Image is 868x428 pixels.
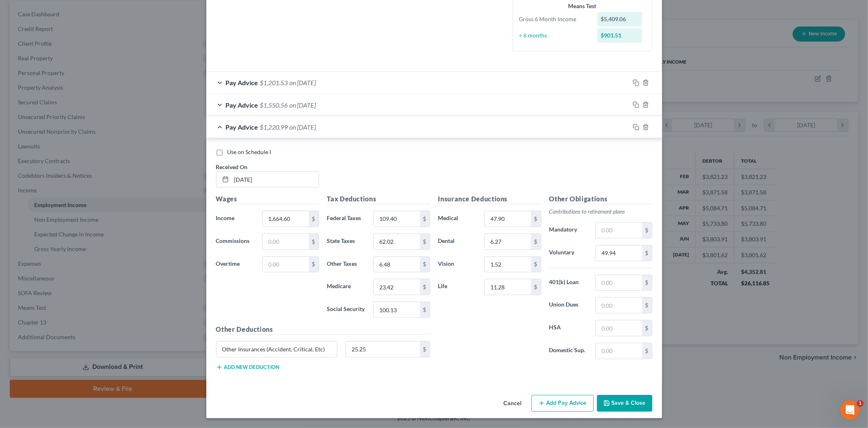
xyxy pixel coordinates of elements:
div: $ [420,342,430,357]
label: Other Taxes [323,256,370,273]
div: $ [531,234,541,249]
span: $1,220.99 [260,123,288,131]
label: Medical [434,211,481,227]
input: 0.00 [346,342,420,357]
input: 0.00 [596,245,642,261]
label: Mandatory [545,222,592,238]
span: on [DATE] [290,123,316,131]
label: Dental [434,234,481,250]
span: Pay Advice [226,123,258,131]
div: $ [642,298,652,313]
h5: Wages [216,194,319,204]
div: ÷ 6 months [515,31,594,40]
input: 0.00 [596,320,642,336]
div: Gross 6 Month Income [515,15,594,23]
h5: Other Obligations [549,194,652,204]
label: Union Dues [545,297,592,313]
div: $ [642,223,652,238]
input: 0.00 [374,234,420,249]
div: $ [531,211,541,227]
div: $ [642,275,652,291]
input: 0.00 [374,211,420,227]
label: Life [434,279,481,295]
span: $1,550.56 [260,101,288,109]
div: $ [420,279,430,295]
h5: Tax Deductions [327,194,430,204]
span: $1,201.53 [260,79,288,86]
input: MM/DD/YYYY [232,172,319,187]
span: Pay Advice [226,79,258,86]
label: State Taxes [323,234,370,250]
label: Overtime [212,256,258,273]
div: $ [531,257,541,272]
input: 0.00 [374,302,420,318]
label: HSA [545,320,592,336]
button: Cancel [497,396,528,412]
div: $ [309,211,319,227]
div: $ [420,211,430,227]
input: 0.00 [374,257,420,272]
span: Received On [216,163,248,170]
label: Vision [434,256,481,273]
button: Save & Close [597,395,652,412]
input: 0.00 [374,279,420,295]
h5: Other Deductions [216,324,430,335]
div: $ [531,279,541,295]
div: $ [420,234,430,249]
input: 0.00 [485,279,531,295]
input: 0.00 [596,275,642,291]
input: 0.00 [596,343,642,359]
input: 0.00 [262,257,308,272]
input: 0.00 [485,211,531,227]
label: 401(k) Loan [545,275,592,291]
label: Voluntary [545,245,592,261]
div: $ [642,320,652,336]
p: Contributions to retirement plans [549,207,652,216]
iframe: Intercom live chat [840,400,860,420]
div: $ [420,257,430,272]
div: Means Test [519,2,645,10]
div: $901.51 [597,28,642,43]
div: $ [309,257,319,272]
button: Add Pay Advice [531,395,594,412]
span: Pay Advice [226,101,258,109]
label: Medicare [323,279,370,295]
div: $ [420,302,430,318]
label: Federal Taxes [323,211,370,227]
label: Domestic Sup. [545,343,592,359]
h5: Insurance Deductions [438,194,541,204]
span: Use on Schedule I [227,148,271,155]
span: 1 [857,400,864,407]
span: Income [216,214,235,221]
div: $ [642,245,652,261]
div: $ [309,234,319,249]
label: Commissions [212,234,258,250]
span: on [DATE] [290,79,316,86]
span: on [DATE] [290,101,316,109]
input: 0.00 [262,234,308,249]
input: 0.00 [596,223,642,238]
input: Specify... [216,342,337,357]
input: 0.00 [485,234,531,249]
div: $ [642,343,652,359]
input: 0.00 [596,298,642,313]
button: Add new deduction [216,364,280,371]
label: Social Security [323,302,370,318]
input: 0.00 [485,257,531,272]
input: 0.00 [262,211,308,227]
div: $5,409.06 [597,12,642,26]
